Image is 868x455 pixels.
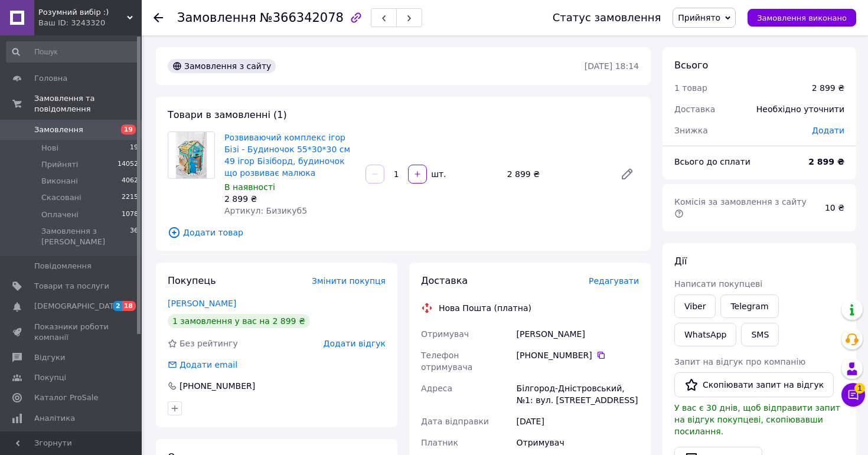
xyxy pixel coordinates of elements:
span: Всього [674,60,708,71]
button: SMS [741,323,779,346]
span: Товари в замовленні (1) [168,109,287,120]
div: Статус замовлення [553,12,661,24]
input: Пошук [6,41,139,63]
div: 2 899 ₴ [502,166,611,182]
div: Додати email [178,359,239,371]
div: 10 ₴ [818,195,851,221]
span: Без рейтингу [180,339,238,348]
span: Доставка [421,275,468,286]
span: Замовлення виконано [757,14,847,22]
span: Каталог ProSale [34,392,98,403]
span: 19 [130,143,138,153]
span: Замовлення та повідомлення [34,93,142,114]
a: WhatsApp [674,323,736,346]
div: Отримувач [514,432,641,453]
div: Замовлення з сайту [168,59,276,73]
a: Розвиваючий комплекс ігор Бізі - Будиночок 55*30*30 см 49 ігор Бізіборд, будиночок що розвиває ма... [224,133,350,178]
span: Покупці [34,372,66,383]
span: Нові [41,143,58,153]
div: Повернутися назад [154,12,163,24]
div: Нова Пошта (платна) [436,302,534,314]
button: Замовлення виконано [748,9,856,27]
span: 18 [122,301,136,311]
a: Редагувати [615,162,639,186]
span: Артикул: Бизикуб5 [224,206,307,215]
span: Замовлення [34,125,83,135]
span: Платник [421,438,458,447]
span: Додати товар [168,226,639,239]
span: 1 товар [674,83,707,93]
span: Дії [674,256,687,267]
span: Дата відправки [421,417,489,426]
span: 2 [113,301,122,311]
span: №366342078 [260,11,344,25]
span: 2215 [122,192,138,203]
span: [DEMOGRAPHIC_DATA] [34,301,122,312]
span: Доставка [674,104,715,114]
div: шт. [428,168,447,180]
button: Чат з покупцем1 [841,383,865,407]
div: Додати email [167,359,239,371]
span: 1078 [122,210,138,220]
span: В наявності [224,182,275,192]
span: Додати відгук [324,339,386,348]
span: Аналітика [34,413,75,424]
span: 14052 [118,159,138,170]
span: Адреса [421,384,452,393]
span: Відгуки [34,352,65,363]
span: Прийнято [678,13,720,22]
div: [DATE] [514,411,641,432]
span: Замовлення з [PERSON_NAME] [41,226,130,247]
button: Скопіювати запит на відгук [674,372,834,397]
img: Розвиваючий комплекс ігор Бізі - Будиночок 55*30*30 см 49 ігор Бізіборд, будиночок що розвиває ма... [176,132,207,178]
span: Виконані [41,176,78,186]
div: [PHONE_NUMBER] [178,380,256,392]
span: Додати [812,126,844,135]
span: У вас є 30 днів, щоб відправити запит на відгук покупцеві, скопіювавши посилання. [674,403,840,436]
span: Змінити покупця [312,276,386,286]
span: 4062 [122,176,138,186]
span: Замовлення [177,11,256,25]
span: Головна [34,73,67,84]
span: Комісія за замовлення з сайту [674,197,809,218]
span: Запит на відгук про компанію [674,357,805,366]
b: 2 899 ₴ [808,157,844,166]
time: [DATE] 18:14 [585,61,639,71]
div: [PHONE_NUMBER] [517,349,639,361]
div: 2 899 ₴ [224,193,356,205]
div: 1 замовлення у вас на 2 899 ₴ [168,314,310,328]
span: Скасовані [41,192,81,203]
span: Повідомлення [34,261,92,271]
span: Розумний вибір :) [38,7,127,18]
a: Telegram [720,294,778,318]
span: Отримувач [421,329,469,339]
div: Необхідно уточнити [749,96,851,122]
span: Товари та послуги [34,281,109,292]
a: Viber [674,294,716,318]
a: [PERSON_NAME] [168,299,236,308]
span: Оплачені [41,210,79,220]
span: 19 [121,125,136,135]
span: Прийняті [41,159,78,170]
span: Редагувати [589,276,639,286]
span: 36 [130,226,138,247]
div: [PERSON_NAME] [514,323,641,345]
span: Написати покупцеві [674,279,762,289]
div: Білгород-Дністровський, №1: вул. [STREET_ADDRESS] [514,378,641,411]
span: Телефон отримувача [421,351,472,372]
span: Показники роботи компанії [34,322,109,343]
div: 2 899 ₴ [812,82,844,94]
span: Покупець [168,275,216,286]
div: Ваш ID: 3243320 [38,18,142,28]
span: Всього до сплати [674,157,750,166]
span: 1 [854,382,865,393]
span: Знижка [674,126,708,135]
